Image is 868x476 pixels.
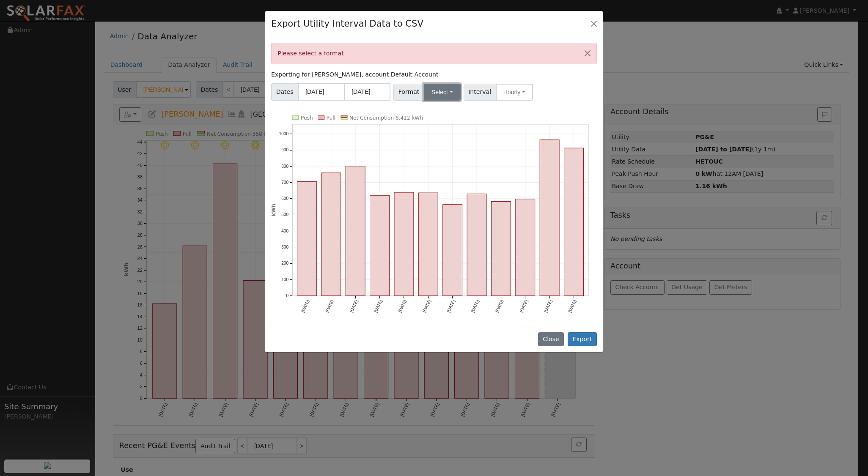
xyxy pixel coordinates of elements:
rect: onclick="" [346,166,365,296]
button: Export [568,332,597,347]
text: Net Consumption 8,412 kWh [349,115,423,121]
text: 1000 [279,131,289,136]
text: [DATE] [422,299,431,313]
text: 700 [281,180,288,185]
text: 400 [281,229,288,233]
text: 0 [286,293,288,298]
rect: onclick="" [418,193,438,296]
text: [DATE] [300,299,310,313]
text: [DATE] [349,299,359,313]
text: Pull [327,115,335,121]
rect: onclick="" [321,173,341,296]
text: 600 [281,196,288,201]
text: [DATE] [373,299,383,313]
button: Close [538,332,564,347]
span: Format [393,84,424,101]
text: 300 [281,245,288,249]
rect: onclick="" [491,202,511,296]
rect: onclick="" [540,140,559,296]
button: Close [588,17,600,29]
text: 800 [281,164,288,169]
rect: onclick="" [443,205,462,296]
rect: onclick="" [370,195,390,295]
text: [DATE] [543,299,553,313]
rect: onclick="" [467,194,486,296]
text: [DATE] [494,299,504,313]
button: Hourly [496,84,533,101]
button: Close [579,43,596,64]
text: Push [301,115,313,121]
text: kWh [271,204,277,216]
rect: onclick="" [394,192,414,296]
text: 500 [281,212,288,217]
text: 200 [281,261,288,265]
label: Exporting for [PERSON_NAME], account Default Account [271,70,438,79]
rect: onclick="" [564,148,584,295]
text: 100 [281,277,288,282]
button: Select [424,84,461,101]
rect: onclick="" [516,199,535,296]
text: [DATE] [325,299,335,313]
rect: onclick="" [297,181,317,295]
div: Please select a format [271,43,597,64]
text: 900 [281,148,288,152]
text: [DATE] [446,299,456,313]
text: [DATE] [567,299,577,313]
text: [DATE] [519,299,528,313]
span: Dates [271,83,298,101]
text: [DATE] [470,299,480,313]
span: Interval [464,84,496,101]
text: [DATE] [398,299,407,313]
h4: Export Utility Interval Data to CSV [271,17,423,30]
